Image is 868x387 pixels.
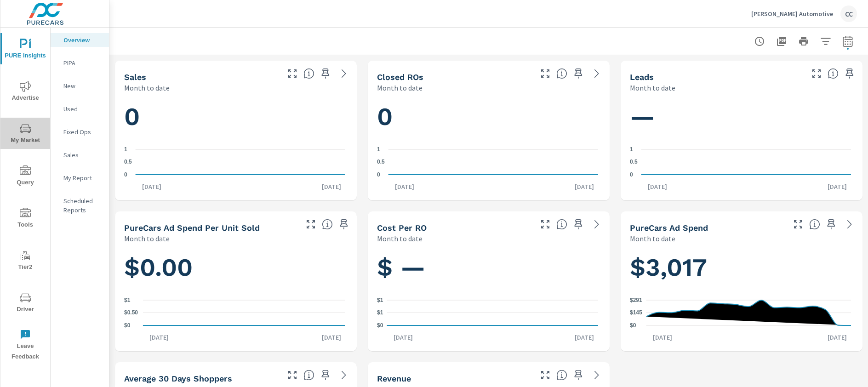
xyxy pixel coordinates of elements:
[51,56,109,70] div: PIPA
[630,101,853,132] h1: —
[3,329,47,362] span: Leave Feedback
[124,297,131,303] text: $1
[124,223,260,233] h5: PureCars Ad Spend Per Unit Sold
[124,72,146,82] h5: Sales
[377,223,427,233] h5: Cost per RO
[840,6,857,22] div: CC
[337,66,351,81] a: See more details in report
[377,252,600,283] h1: $ —
[285,368,300,382] button: Make Fullscreen
[337,368,351,382] a: See more details in report
[641,182,674,191] p: [DATE]
[571,217,586,232] span: Save this to your personalized report
[3,39,47,61] span: PURE Insights
[538,217,553,232] button: Make Fullscreen
[821,182,853,191] p: [DATE]
[377,72,423,82] h5: Closed ROs
[538,368,553,382] button: Make Fullscreen
[377,159,385,165] text: 0.5
[51,33,109,47] div: Overview
[303,217,318,232] button: Make Fullscreen
[772,32,791,51] button: "Export Report to PDF"
[377,310,383,316] text: $1
[136,182,168,191] p: [DATE]
[51,194,109,217] div: Scheduled Reports
[568,182,600,191] p: [DATE]
[630,310,642,316] text: $145
[124,233,170,244] p: Month to date
[568,333,600,342] p: [DATE]
[571,368,586,382] span: Save this to your personalized report
[388,182,421,191] p: [DATE]
[377,146,380,153] text: 1
[589,66,604,81] a: See more details in report
[842,217,857,232] a: See more details in report
[303,68,314,79] span: Number of vehicles sold by the dealership over the selected date range. [Source: This data is sou...
[3,165,47,188] span: Query
[315,182,348,191] p: [DATE]
[824,217,839,232] span: Save this to your personalized report
[589,217,604,232] a: See more details in report
[51,102,109,116] div: Used
[377,101,600,132] h1: 0
[630,171,633,178] text: 0
[51,79,109,93] div: New
[322,219,333,230] span: Average cost of advertising per each vehicle sold at the dealer over the selected date range. The...
[794,32,813,51] button: Print Report
[318,66,333,81] span: Save this to your personalized report
[809,219,820,230] span: Total cost of media for all PureCars channels for the selected dealership group over the selected...
[63,35,102,45] p: Overview
[315,333,348,342] p: [DATE]
[377,82,423,93] p: Month to date
[646,333,679,342] p: [DATE]
[630,297,642,303] text: $291
[0,28,50,366] div: nav menu
[377,374,411,383] h5: Revenue
[630,72,654,82] h5: Leads
[3,208,47,230] span: Tools
[124,146,127,153] text: 1
[828,68,839,79] span: Number of Leads generated from PureCars Tools for the selected dealership group over the selected...
[377,322,383,329] text: $0
[63,127,102,137] p: Fixed Ops
[821,333,853,342] p: [DATE]
[538,66,553,81] button: Make Fullscreen
[124,252,348,283] h1: $0.00
[630,252,853,283] h1: $3,017
[791,217,805,232] button: Make Fullscreen
[124,374,232,383] h5: Average 30 Days Shoppers
[51,125,109,139] div: Fixed Ops
[839,32,857,51] button: Select Date Range
[124,159,132,165] text: 0.5
[124,310,138,316] text: $0.50
[63,58,102,68] p: PIPA
[3,123,47,146] span: My Market
[589,368,604,382] a: See more details in report
[51,148,109,162] div: Sales
[556,370,567,381] span: Total sales revenue over the selected date range. [Source: This data is sourced from the dealer’s...
[377,171,380,178] text: 0
[3,81,47,103] span: Advertise
[63,81,102,91] p: New
[630,146,633,153] text: 1
[3,292,47,315] span: Driver
[809,66,824,81] button: Make Fullscreen
[3,250,47,273] span: Tier2
[630,223,708,233] h5: PureCars Ad Spend
[630,82,675,93] p: Month to date
[387,333,419,342] p: [DATE]
[377,297,383,303] text: $1
[556,68,567,79] span: Number of Repair Orders Closed by the selected dealership group over the selected time range. [So...
[63,173,102,182] p: My Report
[303,370,314,381] span: A rolling 30 day total of daily Shoppers on the dealership website, averaged over the selected da...
[63,150,102,159] p: Sales
[51,171,109,185] div: My Report
[571,66,586,81] span: Save this to your personalized report
[124,101,348,132] h1: 0
[318,368,333,382] span: Save this to your personalized report
[842,66,857,81] span: Save this to your personalized report
[556,219,567,230] span: Average cost incurred by the dealership from each Repair Order closed over the selected date rang...
[63,196,102,215] p: Scheduled Reports
[285,66,300,81] button: Make Fullscreen
[337,217,351,232] span: Save this to your personalized report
